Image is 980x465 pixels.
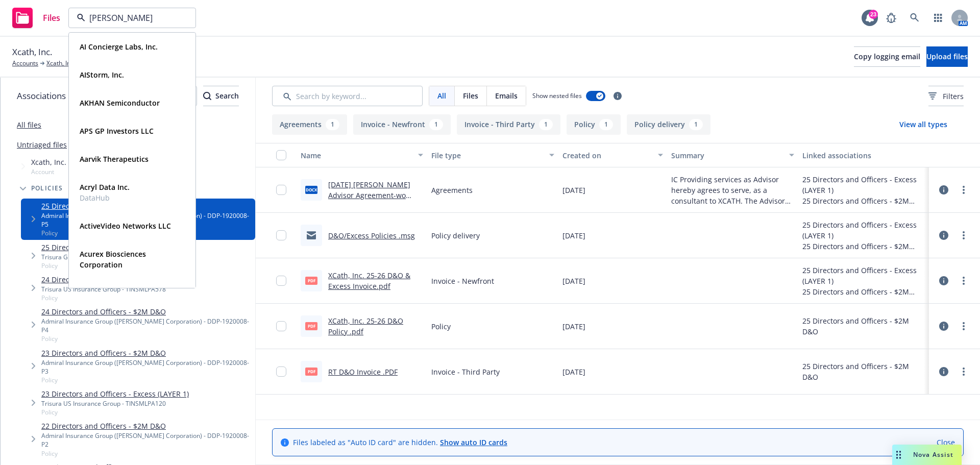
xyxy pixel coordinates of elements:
span: Nova Assist [913,450,953,459]
div: 1 [429,119,443,130]
span: Emails [495,90,518,101]
a: [DATE] [PERSON_NAME] Advisor Agreement-wo comp.docx [328,180,410,211]
button: Copy logging email [854,46,920,67]
strong: Aarvik Therapeutics [80,154,149,164]
span: DataHub [80,192,130,203]
span: Copy logging email [854,52,920,61]
div: 25 Directors and Officers - Excess (LAYER 1) [802,174,925,195]
a: Untriaged files [17,139,67,150]
a: RT D&O Invoice .PDF [328,367,398,377]
span: [DATE] [562,321,585,332]
svg: Search [203,92,211,100]
span: Xcath, Inc. [12,45,52,59]
a: more [958,320,970,332]
input: Filter by keyword [85,12,175,24]
span: Policy [431,321,451,332]
span: Invoice - Third Party [431,366,500,377]
a: Close [937,437,955,448]
strong: AI Concierge Labs, Inc. [80,42,158,52]
span: Upload files [926,52,968,61]
div: 25 Directors and Officers - $2M D&O [802,286,925,297]
span: Files labeled as "Auto ID card" are hidden. [293,437,507,448]
span: [DATE] [562,230,585,241]
button: Name [297,143,427,167]
a: Report a Bug [881,8,901,28]
span: Filters [928,91,964,102]
span: Filters [943,91,964,102]
div: Created on [562,150,652,161]
div: 25 Directors and Officers - Excess (LAYER 1) [802,265,925,286]
div: 25 Directors and Officers - $2M D&O [802,361,925,382]
button: Filters [928,86,964,106]
div: 25 Directors and Officers - $2M D&O [802,241,925,252]
input: Toggle Row Selected [276,185,286,195]
input: Toggle Row Selected [276,321,286,331]
button: Linked associations [798,143,929,167]
span: PDF [305,368,317,375]
span: Policy [41,229,251,237]
span: [DATE] [562,185,585,195]
a: XCath, Inc. 25-26 D&O Policy .pdf [328,316,403,336]
a: 25 Directors and Officers - Excess (LAYER 1) [41,242,189,253]
a: more [958,365,970,378]
input: Toggle Row Selected [276,276,286,286]
button: Upload files [926,46,968,67]
span: Policy [41,293,189,302]
button: Nova Assist [892,445,962,465]
a: Xcath, Inc. [46,59,75,68]
strong: Acurex Biosciences Corporation [80,249,146,270]
strong: APS GP Investors LLC [80,126,154,136]
div: Drag to move [892,445,905,465]
button: Agreements [272,114,347,135]
div: Admiral Insurance Group ([PERSON_NAME] Corporation) - DDP-1920008-P5 [41,211,251,229]
strong: Acryl Data Inc. [80,182,130,192]
div: Linked associations [802,150,925,161]
div: Admiral Insurance Group ([PERSON_NAME] Corporation) - DDP-1920008-P2 [41,431,251,449]
button: File type [427,143,558,167]
input: Toggle Row Selected [276,366,286,377]
div: 25 Directors and Officers - Excess (LAYER 1) [802,219,925,241]
a: more [958,229,970,241]
a: Switch app [928,8,948,28]
div: 1 [689,119,703,130]
button: View all types [883,114,964,135]
button: Summary [667,143,798,167]
span: pdf [305,322,317,330]
button: Invoice - Newfront [353,114,451,135]
span: Account [31,167,66,176]
span: Policy [41,334,251,343]
a: 23 Directors and Officers - Excess (LAYER 1) [41,388,189,399]
span: Files [463,90,478,101]
div: Summary [671,150,782,161]
div: 1 [326,119,339,130]
strong: ActiveVideo Networks LLC [80,221,171,231]
span: Policy delivery [431,230,480,241]
span: Policies [31,185,63,191]
button: Policy delivery [627,114,710,135]
div: 25 Directors and Officers - $2M D&O [802,195,925,206]
button: Policy [567,114,621,135]
a: 24 Directors and Officers - Excess (LAYER 1) [41,274,189,285]
button: Created on [558,143,668,167]
div: 1 [539,119,553,130]
button: Invoice - Third Party [457,114,560,135]
a: 25 Directors and Officers - $2M D&O [41,201,251,211]
input: Toggle Row Selected [276,230,286,240]
a: more [958,275,970,287]
span: IC Providing services as Advisor hereby agrees to serve, as a consultant to XCATH. The Advisor ag... [671,174,794,206]
div: Name [301,150,412,161]
span: Associations [17,89,66,103]
div: File type [431,150,543,161]
span: Policy [41,261,189,270]
div: Search [203,86,239,106]
a: All files [17,120,41,130]
a: Accounts [12,59,38,68]
span: [DATE] [562,276,585,286]
span: Show nested files [532,91,582,100]
a: Show auto ID cards [440,437,507,447]
a: Files [8,4,64,32]
input: Select all [276,150,286,160]
span: Policy [41,376,251,384]
a: D&O/Excess Policies .msg [328,231,415,240]
span: Agreements [431,185,473,195]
